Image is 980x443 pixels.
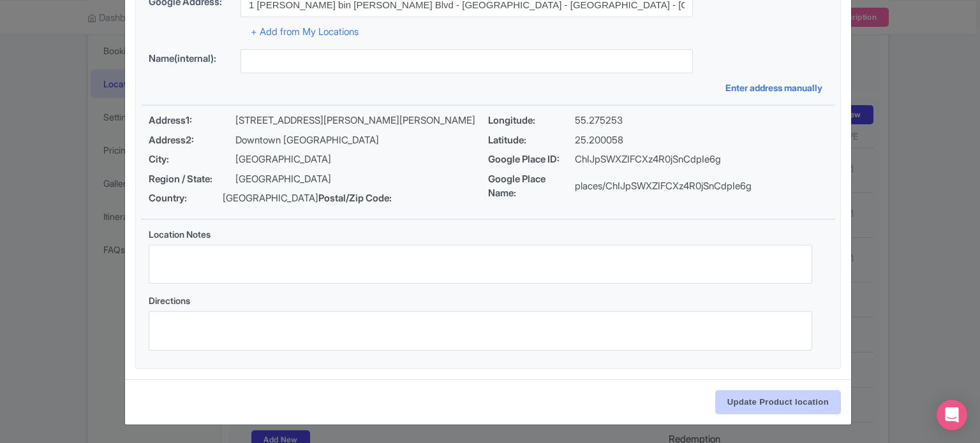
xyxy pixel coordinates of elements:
p: [GEOGRAPHIC_DATA] [235,152,331,167]
p: [STREET_ADDRESS][PERSON_NAME][PERSON_NAME] [235,113,475,128]
span: Google Place Name: [488,172,575,201]
span: City: [149,152,235,167]
p: [GEOGRAPHIC_DATA] [235,172,331,187]
p: 25.200058 [575,133,623,148]
span: Google Place ID: [488,152,575,167]
span: Country: [149,191,223,206]
span: Postal/Zip Code: [318,191,405,206]
label: Name(internal): [149,52,230,66]
span: Latitude: [488,133,575,148]
div: Open Intercom Messenger [937,400,967,430]
p: [GEOGRAPHIC_DATA] [223,191,318,206]
p: places/ChIJpSWXZIFCXz4R0jSnCdpIe6g [575,179,752,194]
span: Longitude: [488,113,575,128]
p: 55.275253 [575,113,623,128]
a: Enter address manually [725,81,828,94]
a: + Add from My Locations [251,25,359,38]
span: Directions [149,295,190,306]
p: ChIJpSWXZIFCXz4R0jSnCdpIe6g [575,152,721,167]
span: Location Notes [149,229,211,240]
span: Address1: [149,113,235,128]
span: Region / State: [149,172,235,187]
p: Downtown [GEOGRAPHIC_DATA] [235,133,379,148]
input: Update Product location [715,390,841,414]
span: Address2: [149,133,235,148]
